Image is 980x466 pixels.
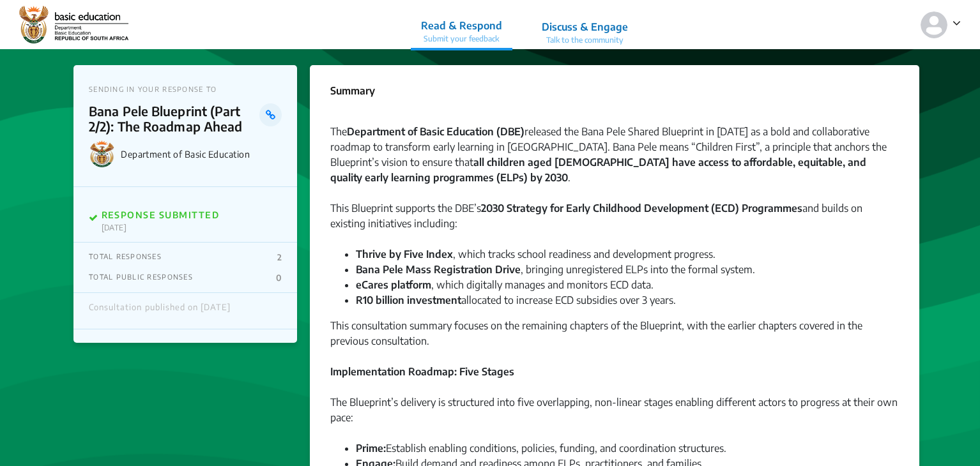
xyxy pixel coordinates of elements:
strong: investment [407,294,461,306]
li: Establish enabling conditions, policies, funding, and coordination structures. [356,440,899,456]
strong: 2030 Strategy for Early Childhood Development (ECD) Programmes [481,202,802,214]
p: SENDING IN YOUR RESPONSE TO [89,85,282,93]
p: Summary [330,83,375,98]
div: This Blueprint supports the DBE’s and builds on existing initiatives including: [330,200,899,246]
li: , which tracks school readiness and development progress. [356,246,899,262]
p: TOTAL RESPONSES [89,252,162,262]
li: allocated to increase ECD subsidies over 3 years. [356,292,899,308]
strong: Prime: [356,442,386,455]
li: , bringing unregistered ELPs into the formal system. [356,262,899,277]
strong: Department of Basic Education (DBE) [347,125,524,138]
div: The released the Bana Pele Shared Blueprint in [DATE] as a bold and collaborative roadmap to tran... [330,124,899,200]
p: 2 [277,252,282,262]
p: Talk to the community [542,34,628,46]
p: Bana Pele Blueprint (Part 2/2): The Roadmap Ahead [89,103,259,134]
p: RESPONSE SUBMITTED [102,209,219,220]
img: Department of Basic Education logo [89,140,116,167]
div: The Blueprint’s delivery is structured into five overlapping, non-linear stages enabling differen... [330,395,899,440]
p: Read & Respond [421,18,502,33]
strong: Thrive by Five Index [356,248,453,260]
strong: Implementation Roadmap: Five Stages [330,365,514,378]
li: , which digitally manages and monitors ECD data. [356,277,899,292]
strong: Bana Pele Mass Registration Drive [356,263,521,276]
p: TOTAL PUBLIC RESPONSES [89,273,193,283]
p: Submit your feedback [421,33,502,45]
strong: R10 billion [356,294,404,306]
img: 2wffpoq67yek4o5dgscb6nza9j7d [19,6,128,44]
strong: all children aged [DEMOGRAPHIC_DATA] have access to affordable, equitable, and quality early lear... [330,156,866,184]
p: Department of Basic Education [121,149,282,160]
strong: eCares platform [356,278,431,291]
div: Consultation published on [DATE] [89,303,231,319]
p: [DATE] [102,223,219,232]
p: Discuss & Engage [542,19,628,34]
img: person-default.svg [921,11,947,38]
div: This consultation summary focuses on the remaining chapters of the Blueprint, with the earlier ch... [330,318,899,364]
p: 0 [276,273,282,283]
